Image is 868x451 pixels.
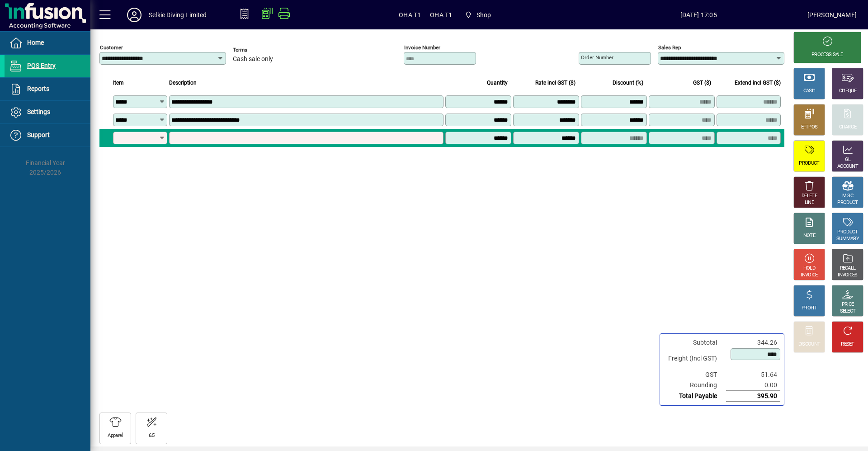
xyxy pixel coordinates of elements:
[802,193,817,199] div: DELETE
[839,88,856,95] div: CHEQUE
[5,124,90,147] a: Support
[5,101,90,123] a: Settings
[726,337,780,348] td: 344.26
[845,157,851,163] div: GL
[807,8,857,22] div: [PERSON_NAME]
[149,432,155,439] div: 6.5
[801,272,817,279] div: INVOICE
[535,78,576,88] span: Rate incl GST ($)
[27,85,49,92] span: Reports
[664,380,726,391] td: Rounding
[803,233,815,239] div: NOTE
[664,370,726,380] td: GST
[27,108,50,115] span: Settings
[798,341,820,348] div: DISCOUNT
[803,265,815,272] div: HOLD
[108,432,123,439] div: Apparel
[27,39,44,46] span: Home
[658,44,681,51] mat-label: Sales rep
[839,124,857,131] div: CHARGE
[664,337,726,348] td: Subtotal
[590,8,807,22] span: [DATE] 17:05
[233,47,287,53] span: Terms
[838,272,857,279] div: INVOICES
[840,308,856,315] div: SELECT
[811,52,843,58] div: PROCESS SALE
[726,391,780,402] td: 395.90
[726,380,780,391] td: 0.00
[803,88,815,95] div: CASH
[476,8,491,22] span: Shop
[404,44,440,51] mat-label: Invoice number
[799,160,819,167] div: PRODUCT
[801,124,818,131] div: EFTPOS
[836,236,859,242] div: SUMMARY
[120,7,149,23] button: Profile
[842,193,853,199] div: MISC
[837,199,858,206] div: PRODUCT
[802,305,817,312] div: PROFIT
[837,229,858,236] div: PRODUCT
[27,131,50,138] span: Support
[5,32,90,54] a: Home
[113,78,124,88] span: Item
[581,54,613,61] mat-label: Order number
[27,62,56,69] span: POS Entry
[726,370,780,380] td: 51.64
[840,265,856,272] div: RECALL
[399,8,421,22] span: OHA T1
[837,163,858,170] div: ACCOUNT
[693,78,711,88] span: GST ($)
[664,348,726,370] td: Freight (Incl GST)
[613,78,643,88] span: Discount (%)
[430,8,452,22] span: OHA T1
[805,199,814,206] div: LINE
[169,78,197,88] span: Description
[842,301,854,308] div: PRICE
[5,78,90,100] a: Reports
[664,391,726,402] td: Total Payable
[487,78,508,88] span: Quantity
[461,7,495,23] span: Shop
[735,78,781,88] span: Extend incl GST ($)
[233,56,273,63] span: Cash sale only
[100,44,123,51] mat-label: Customer
[841,341,854,348] div: RESET
[149,8,207,22] div: Selkie Diving Limited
